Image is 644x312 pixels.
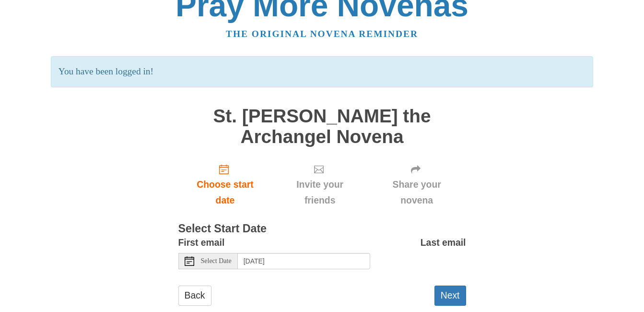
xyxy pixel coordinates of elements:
[272,156,367,214] div: Click "Next" to confirm your start date first.
[421,235,466,251] label: Last email
[178,223,466,235] h3: Select Start Date
[434,286,466,305] button: Next
[368,156,466,214] div: Click "Next" to confirm your start date first.
[226,29,418,39] a: The original novena reminder
[188,177,263,208] span: Choose start date
[178,286,211,305] a: Back
[178,235,225,251] label: First email
[281,177,358,208] span: Invite your friends
[201,258,232,264] span: Select Date
[178,106,466,147] h1: St. [PERSON_NAME] the Archangel Novena
[51,56,593,87] p: You have been logged in!
[377,177,457,208] span: Share your novena
[178,156,272,214] a: Choose start date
